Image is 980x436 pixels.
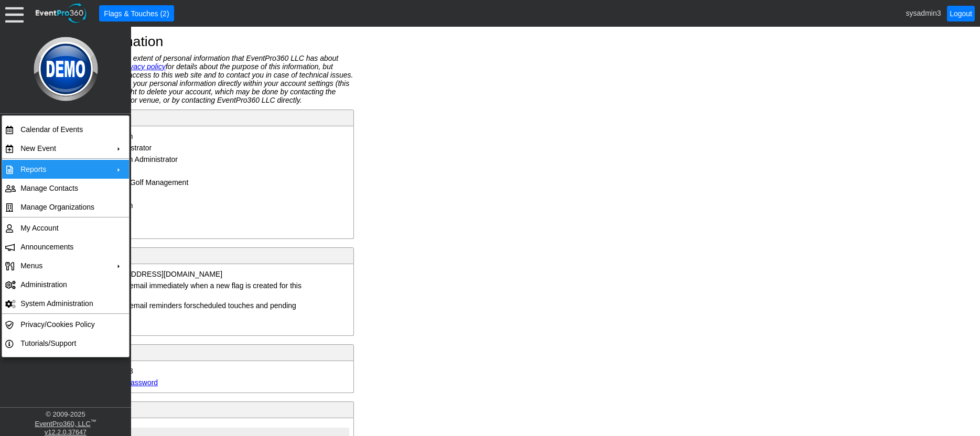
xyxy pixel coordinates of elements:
[16,139,110,158] td: New Event
[16,315,110,334] td: Privacy/Cookies Policy
[2,315,129,334] tr: Privacy/Cookies Policy
[2,237,129,256] tr: Announcements
[42,347,351,358] div: User Credentials
[42,250,351,261] div: Notifications
[2,334,129,353] tr: Tutorials/Support
[109,178,189,187] div: Demo Golf Management
[2,219,129,237] tr: My Account
[111,301,296,318] span: scheduled touches and pending flags
[16,334,110,353] td: Tutorials/Support
[98,270,222,278] div: [EMAIL_ADDRESS][DOMAIN_NAME]
[96,365,348,377] td: sysadmin3
[2,179,129,198] tr: Manage Contacts
[2,256,129,275] tr: Menus
[2,160,129,179] tr: Reports
[39,54,354,104] div: The information below is the extent of personal information that EventPro360 LLC has about you. Y...
[102,8,171,19] span: Flags & Touches (2)
[39,35,941,49] h1: Account Information
[109,155,178,163] div: System Administrator
[16,294,110,313] td: System Administration
[111,281,301,298] label: Send email immediately when a new flag is created for this user
[109,201,305,210] div: System
[35,420,90,428] a: EventPro360, LLC
[2,139,129,158] tr: New Event
[2,120,129,139] tr: Calendar of Events
[947,6,975,21] a: Logout
[16,198,110,216] td: Manage Organizations
[16,237,110,256] td: Announcements
[122,62,166,71] a: privacy policy
[34,2,89,25] img: EventPro360
[2,294,129,313] tr: System Administration
[2,198,129,216] tr: Manage Organizations
[3,410,128,418] div: © 2009- 2025
[111,301,296,318] label: Send email reminders for
[2,275,129,294] tr: Administration
[42,404,351,416] div: User Permissions
[16,179,110,198] td: Manage Contacts
[16,275,110,294] td: Administration
[5,4,24,23] div: Menu: Click or 'Crtl+M' to toggle menu open/close
[42,112,351,124] div: User Identification
[906,8,941,17] span: sysadmin3
[16,256,110,275] td: Menus
[91,418,96,424] sup: ™
[102,8,171,19] span: Flags & Touches (2)
[16,160,110,179] td: Reports
[45,429,87,436] a: v12.2.0.37647
[16,120,110,139] td: Calendar of Events
[16,219,110,237] td: My Account
[31,26,101,112] img: Logo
